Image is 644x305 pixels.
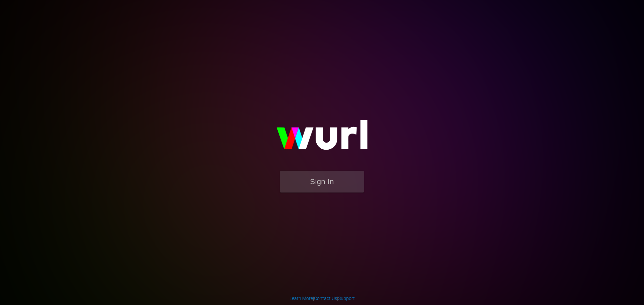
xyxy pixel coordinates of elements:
a: Learn More [289,296,313,301]
img: wurl-logo-on-black-223613ac3d8ba8fe6dc639794a292ebdb59501304c7dfd60c99c58986ef67473.svg [255,106,389,171]
div: | | [289,295,355,302]
button: Sign In [280,171,364,193]
a: Support [338,296,355,301]
a: Contact Us [314,296,337,301]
